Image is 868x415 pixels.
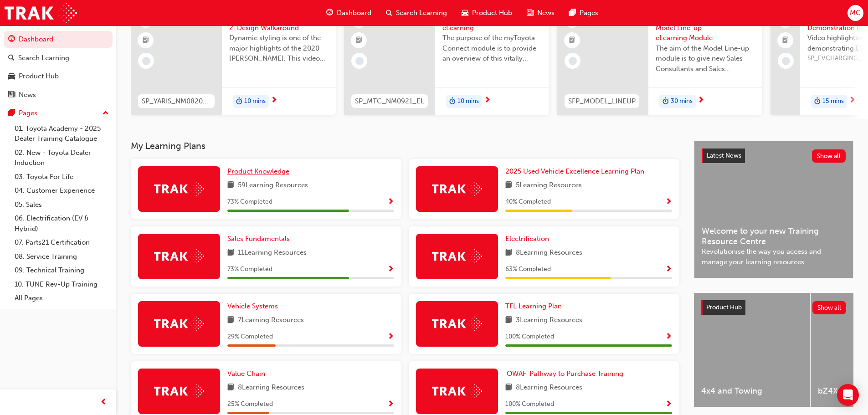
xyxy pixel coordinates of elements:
[387,196,394,208] button: Show Progress
[4,29,113,105] button: DashboardSearch LearningProduct HubNews
[236,96,242,108] span: duration-icon
[449,96,456,108] span: duration-icon
[8,72,15,81] span: car-icon
[516,382,582,394] span: 8 Learning Resources
[227,197,272,207] span: 73 % Completed
[227,399,273,410] span: 25 % Completed
[665,198,672,206] span: Show Progress
[4,105,113,122] button: Pages
[569,57,577,65] span: learningRecordVerb_NONE-icon
[505,167,644,175] span: 2025 Used Vehicle Excellence Learning Plan
[505,332,554,342] span: 100 % Completed
[5,3,77,23] a: Trak
[814,96,821,108] span: duration-icon
[701,386,803,396] span: 4x4 and Towing
[238,382,304,394] span: 8 Learning Resources
[142,57,150,65] span: learningRecordVerb_NONE-icon
[387,331,394,343] button: Show Progress
[11,198,113,212] a: 05. Sales
[227,166,293,177] a: Product Knowledge
[387,264,394,275] button: Show Progress
[11,146,113,170] a: 02. New - Toyota Dealer Induction
[665,331,672,343] button: Show Progress
[227,234,293,244] a: Sales Fundamentals
[663,96,669,108] span: duration-icon
[702,226,846,246] span: Welcome to your new Training Resource Centre
[387,399,394,410] button: Show Progress
[227,167,289,175] span: Product Knowledge
[154,317,204,331] img: Trak
[344,5,549,115] a: 0SP_MTC_NM0921_ELmyToyota Connect - eLearningThe purpose of the myToyota Connect module is to pro...
[238,180,308,191] span: 59 Learning Resources
[8,109,15,118] span: pages-icon
[505,234,553,244] a: Electrification
[227,247,234,259] span: book-icon
[387,198,394,206] span: Show Progress
[356,35,362,46] span: booktick-icon
[227,301,282,312] a: Vehicle Systems
[11,170,113,184] a: 03. Toyota For Life
[143,35,149,46] span: booktick-icon
[505,247,512,259] span: book-icon
[484,97,491,105] span: next-icon
[11,250,113,264] a: 08. Service Training
[505,180,512,191] span: book-icon
[472,8,512,18] span: Product Hub
[505,166,648,177] a: 2025 Used Vehicle Excellence Learning Plan
[462,7,468,19] span: car-icon
[11,291,113,305] a: All Pages
[850,8,861,18] span: MC
[671,96,693,107] span: 30 mins
[227,382,234,394] span: book-icon
[505,197,551,207] span: 40 % Completed
[505,315,512,326] span: book-icon
[432,182,482,196] img: Trak
[665,266,672,274] span: Show Progress
[271,97,277,105] span: next-icon
[227,369,265,378] span: Value Chain
[100,397,107,408] span: prev-icon
[837,384,859,406] div: Open Intercom Messenger
[516,315,582,326] span: 3 Learning Resources
[19,71,59,82] div: Product Hub
[142,96,211,107] span: SP_YARIS_NM0820_EL_02
[665,196,672,208] button: Show Progress
[665,400,672,409] span: Show Progress
[505,302,562,310] span: TFL Learning Plan
[131,141,679,151] h3: My Learning Plans
[505,235,549,243] span: Electrification
[557,5,762,115] a: 0SFP_MODEL_LINEUPSales Fundamentals Model Line-up eLearning ModuleThe aim of the Model Line-up mo...
[387,400,394,409] span: Show Progress
[227,180,234,191] span: book-icon
[396,8,447,18] span: Search Learning
[355,96,424,107] span: SP_MTC_NM0921_EL
[227,369,269,379] a: Value Chain
[227,235,290,243] span: Sales Fundamentals
[706,303,742,311] span: Product Hub
[227,332,273,342] span: 29 % Completed
[11,263,113,277] a: 09. Technical Training
[527,7,534,19] span: news-icon
[227,315,234,326] span: book-icon
[516,247,582,259] span: 8 Learning Resources
[387,333,394,341] span: Show Progress
[694,141,853,278] a: Latest NewsShow allWelcome to your new Training Resource CentreRevolutionise the way you access a...
[569,35,575,46] span: booktick-icon
[229,33,329,64] span: Dynamic styling is one of the major highlights of the 2020 [PERSON_NAME]. This video gives an in-...
[4,31,113,48] a: Dashboard
[537,8,555,18] span: News
[386,7,392,19] span: search-icon
[580,8,598,18] span: Pages
[849,97,856,105] span: next-icon
[782,57,790,65] span: learningRecordVerb_NONE-icon
[656,43,755,74] span: The aim of the Model Line-up module is to give new Sales Consultants and Sales Professionals a de...
[694,293,810,407] a: 4x4 and Towing
[505,399,554,410] span: 100 % Completed
[19,108,37,118] div: Pages
[516,180,582,191] span: 5 Learning Resources
[707,152,741,159] span: Latest News
[656,12,755,43] span: Sales Fundamentals Model Line-up eLearning Module
[319,4,379,22] a: guage-iconDashboard
[432,384,482,398] img: Trak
